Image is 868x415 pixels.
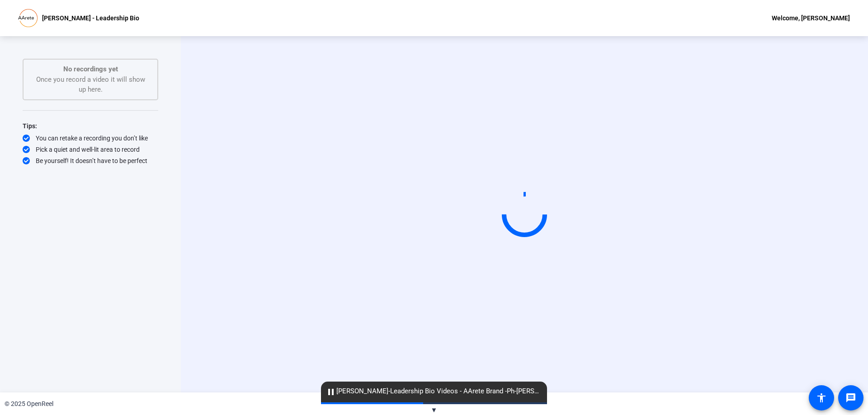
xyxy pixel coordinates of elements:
span: ▼ [431,406,438,414]
div: You can retake a recording you don’t like [23,134,158,143]
span: [PERSON_NAME]-Leadership Bio Videos - AArete Brand -Ph-[PERSON_NAME] - Leadership Bio-17570131865... [321,386,547,397]
div: Pick a quiet and well-lit area to record [23,145,158,154]
p: No recordings yet [33,64,148,75]
mat-icon: accessibility [816,392,827,403]
div: Be yourself! It doesn’t have to be perfect [23,156,158,165]
mat-icon: pause [325,387,336,397]
img: OpenReel logo [18,9,38,27]
div: Once you record a video it will show up here. [33,64,148,95]
div: © 2025 OpenReel [5,399,53,409]
div: Tips: [23,121,158,131]
mat-icon: message [845,392,856,403]
p: [PERSON_NAME] - Leadership Bio [42,13,139,23]
div: Welcome, [PERSON_NAME] [772,13,850,23]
